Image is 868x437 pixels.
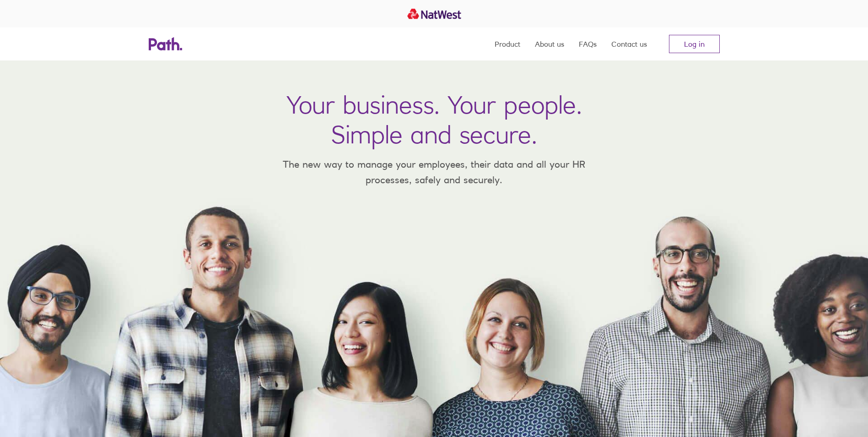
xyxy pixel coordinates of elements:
p: The new way to manage your employees, their data and all your HR processes, safely and securely. [270,157,599,187]
a: About us [535,27,564,60]
a: Contact us [611,27,647,60]
a: Log in [669,35,720,53]
h1: Your business. Your people. Simple and secure. [286,90,582,149]
a: FAQs [579,27,597,60]
a: Product [495,27,520,60]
